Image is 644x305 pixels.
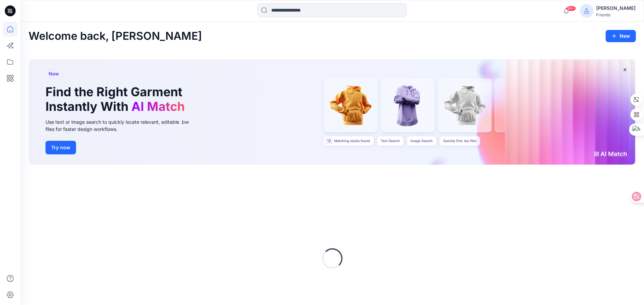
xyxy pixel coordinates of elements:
div: Friends [596,12,636,17]
div: Use text or image search to quickly locate relevant, editable .bw files for faster design workflows. [45,118,198,133]
button: Try now [45,141,76,154]
h2: Welcome back, [PERSON_NAME] [29,30,202,43]
span: New [49,70,59,78]
svg: avatar [584,8,589,14]
span: AI Match [131,99,185,114]
button: New [606,30,636,42]
h1: Find the Right Garment Instantly With [45,85,188,114]
div: [PERSON_NAME] [596,4,636,12]
span: 99+ [566,6,576,11]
